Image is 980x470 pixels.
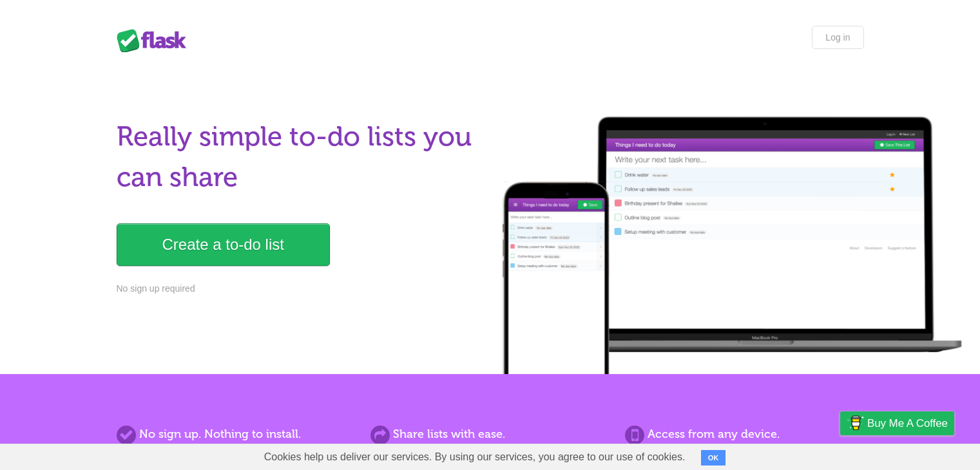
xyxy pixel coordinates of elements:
button: OK [701,450,726,465]
h2: Access from any device. [625,426,863,443]
span: Cookies help us deliver our services. By using our services, you agree to our use of cookies. [251,444,698,470]
img: Buy me a coffee [847,412,864,434]
span: Buy me a coffee [867,412,948,435]
h1: Really simple to-do lists you can share [117,117,483,198]
div: Flask Lists [117,29,194,52]
a: Buy me a coffee [840,411,954,435]
p: No sign up required [117,282,483,296]
h2: Share lists with ease. [370,426,609,443]
h2: No sign up. Nothing to install. [117,426,355,443]
a: Create a to-do list [117,223,330,266]
a: Log in [812,26,863,49]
